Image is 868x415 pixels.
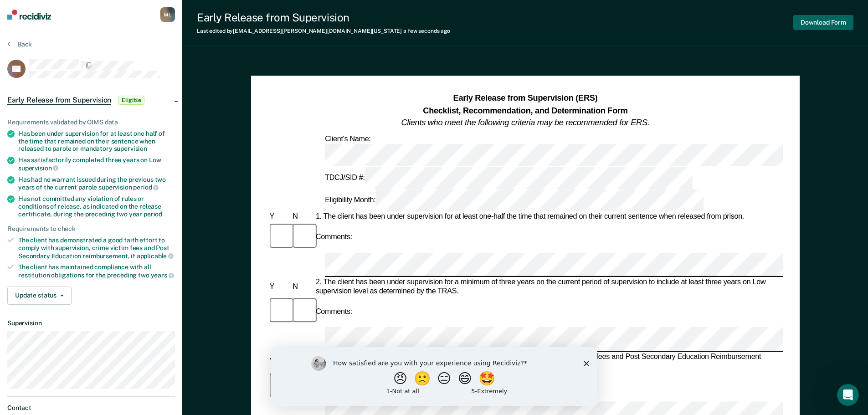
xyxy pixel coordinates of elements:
[7,96,111,105] span: Early Release from Supervision
[197,28,450,34] div: Last edited by [EMAIL_ADDRESS][PERSON_NAME][DOMAIN_NAME][US_STATE]
[793,15,853,30] button: Download Form
[18,164,58,172] span: supervision
[151,272,174,279] span: years
[313,233,354,242] div: Comments:
[7,10,51,20] img: Recidiviz
[313,307,354,316] div: Comments:
[133,184,159,191] span: period
[313,353,783,371] div: 3. The client has demonstrated a good faith effort to comply with supervision, crime victim fees ...
[137,252,174,260] span: applicable
[323,167,694,189] div: TDCJ/SID #:
[18,236,175,260] div: The client has demonstrated a good faith effort to comply with supervision, crime victim fees and...
[313,278,783,297] div: 2. The client has been under supervision for a minimum of three years on the current period of su...
[7,319,175,327] dt: Supervision
[291,282,314,292] div: N
[453,93,597,102] strong: Early Release from Supervision (ERS)
[7,118,175,126] div: Requirements validated by OIMS data
[144,210,162,218] span: period
[18,263,175,279] div: The client has maintained compliance with all restitution obligations for the preceding two
[313,213,783,222] div: 1. The client has been under supervision for at least one-half the time that remained on their cu...
[267,282,291,292] div: Y
[114,145,147,152] span: supervision
[118,96,144,105] span: Eligible
[267,213,291,222] div: Y
[837,384,859,406] iframe: Intercom live chat
[18,195,175,218] div: Has not committed any violation of rules or conditions of release, as indicated on the release ce...
[401,118,649,127] em: Clients who meet the following criteria may be recommended for ERS.
[7,287,72,305] button: Update status
[7,40,32,48] button: Back
[197,11,450,24] div: Early Release from Supervision
[18,156,175,172] div: Has satisfactorily completed three years on Low
[423,106,627,115] strong: Checklist, Recommendation, and Determination Form
[267,357,291,366] div: Y
[291,213,314,222] div: N
[403,28,450,34] span: a few seconds ago
[18,176,175,191] div: Has had no warrant issued during the previous two years of the current parole supervision
[18,130,175,153] div: Has been under supervision for at least one half of the time that remained on their sentence when...
[7,404,175,412] dt: Contact
[323,190,705,212] div: Eligibility Month:
[160,7,175,22] button: ML
[7,225,175,233] div: Requirements to check
[271,347,597,406] iframe: Survey by Kim from Recidiviz
[160,7,175,22] div: M L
